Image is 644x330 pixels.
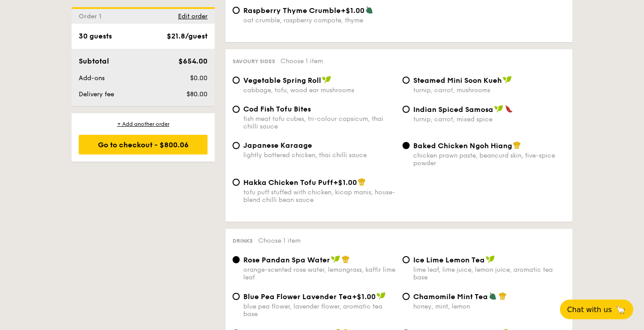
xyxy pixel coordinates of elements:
div: lightly battered chicken, thai chilli sauce [243,151,395,159]
span: Edit order [178,13,208,20]
div: $21.8/guest [167,31,208,42]
span: Chat with us [567,305,612,314]
span: +$1.00 [333,178,357,187]
div: fish meat tofu cubes, tri-colour capsicum, thai chilli sauce [243,115,395,130]
img: icon-vegan.f8ff3823.svg [494,105,503,113]
span: Order 1 [79,13,105,20]
span: Savoury sides [233,58,275,64]
input: Cod Fish Tofu Bitesfish meat tofu cubes, tri-colour capsicum, thai chilli sauce [233,106,240,113]
span: Ice Lime Lemon Tea [413,256,485,264]
input: Steamed Mini Soon Kuehturnip, carrot, mushrooms [402,77,410,84]
img: icon-vegan.f8ff3823.svg [486,255,495,263]
div: 30 guests [79,31,112,42]
div: tofu puff stuffed with chicken, kicap manis, house-blend chilli bean sauce [243,189,395,204]
input: Vegetable Spring Rollcabbage, tofu, wood ear mushrooms [233,77,240,84]
img: icon-vegan.f8ff3823.svg [322,76,331,84]
span: 🦙 [615,304,626,315]
img: icon-chef-hat.a58ddaea.svg [342,255,350,263]
button: Chat with us🦙 [560,300,633,319]
span: $654.00 [178,57,208,65]
span: Indian Spiced Samosa [413,105,493,114]
span: Raspberry Thyme Crumble [243,6,341,15]
input: Baked Chicken Ngoh Hiangchicken prawn paste, beancurd skin, five-spice powder [402,142,410,149]
input: Blue Pea Flower Lavender Tea+$1.00blue pea flower, lavender flower, aromatic tea base [233,293,240,300]
span: Steamed Mini Soon Kueh [413,76,502,85]
span: Subtotal [79,57,109,65]
span: Add-ons [79,74,105,82]
div: lime leaf, lime juice, lemon juice, aromatic tea base [413,266,565,281]
input: Japanese Karaagelightly battered chicken, thai chilli sauce [233,142,240,149]
span: Rose Pandan Spa Water [243,256,330,264]
img: icon-vegetarian.fe4039eb.svg [489,292,497,300]
span: Vegetable Spring Roll [243,76,321,85]
div: + Add another order [79,120,208,128]
input: Chamomile Mint Teahoney, mint, lemon [402,293,410,300]
div: orange-scented rose water, lemongrass, kaffir lime leaf [243,266,395,281]
input: Ice Lime Lemon Tealime leaf, lime juice, lemon juice, aromatic tea base [402,256,410,263]
span: Chamomile Mint Tea [413,292,488,301]
span: Drinks [233,238,253,244]
span: Delivery fee [79,90,114,98]
img: icon-chef-hat.a58ddaea.svg [513,141,521,149]
img: icon-vegetarian.fe4039eb.svg [365,6,373,14]
img: icon-vegan.f8ff3823.svg [377,292,386,300]
img: icon-chef-hat.a58ddaea.svg [499,292,507,300]
input: Raspberry Thyme Crumble+$1.00oat crumble, raspberry compote, thyme [233,7,240,14]
div: oat crumble, raspberry compote, thyme [243,17,395,24]
img: icon-chef-hat.a58ddaea.svg [358,178,366,186]
span: Hakka Chicken Tofu Puff [243,178,333,187]
span: +$1.00 [341,6,364,15]
input: Hakka Chicken Tofu Puff+$1.00tofu puff stuffed with chicken, kicap manis, house-blend chilli bean... [233,179,240,186]
span: $0.00 [190,74,208,82]
img: icon-spicy.37a8142b.svg [505,105,513,113]
span: Cod Fish Tofu Bites [243,105,311,113]
div: Go to checkout - $800.06 [79,135,208,154]
span: Choose 1 item [280,57,323,65]
span: +$1.00 [352,292,376,301]
div: chicken prawn paste, beancurd skin, five-spice powder [413,152,565,167]
span: Blue Pea Flower Lavender Tea [243,292,352,301]
img: icon-vegan.f8ff3823.svg [331,255,340,263]
div: honey, mint, lemon [413,303,565,310]
span: Choose 1 item [258,237,301,244]
input: Rose Pandan Spa Waterorange-scented rose water, lemongrass, kaffir lime leaf [233,256,240,263]
span: Japanese Karaage [243,141,312,150]
div: turnip, carrot, mixed spice [413,116,565,123]
div: blue pea flower, lavender flower, aromatic tea base [243,303,395,318]
input: Indian Spiced Samosaturnip, carrot, mixed spice [402,106,410,113]
div: cabbage, tofu, wood ear mushrooms [243,86,395,94]
span: $80.00 [186,90,208,98]
img: icon-vegan.f8ff3823.svg [503,76,512,84]
div: turnip, carrot, mushrooms [413,86,565,94]
span: Baked Chicken Ngoh Hiang [413,141,512,150]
